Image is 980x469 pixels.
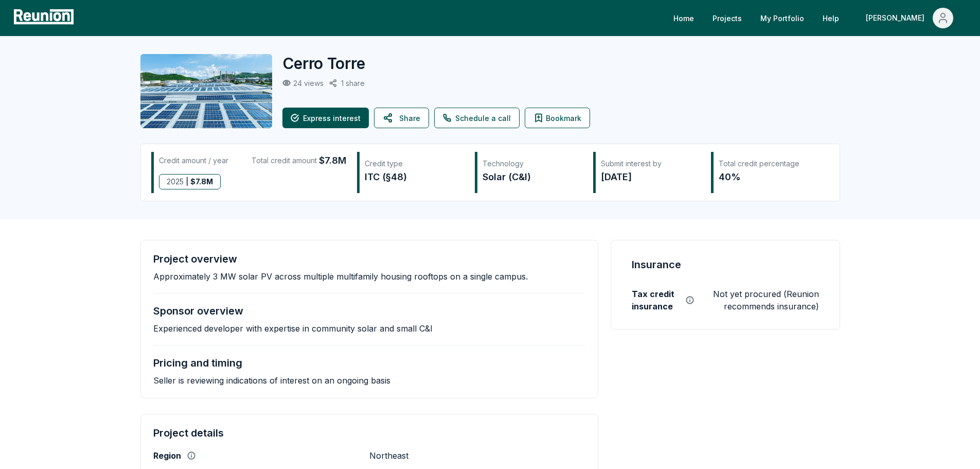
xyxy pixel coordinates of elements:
h4: Sponsor overview [153,305,243,317]
p: Approximately 3 MW solar PV across multiple multifamily housing rooftops on a single campus. [153,271,528,282]
button: [PERSON_NAME] [858,8,961,28]
div: Total credit percentage [719,159,818,169]
button: Express interest [282,108,369,128]
div: 40% [719,170,818,184]
div: Total credit amount [252,153,346,168]
a: Projects [704,8,750,28]
button: Bookmark [525,108,590,128]
p: Experienced developer with expertise in community solar and small C&I [153,323,433,334]
div: [PERSON_NAME] [866,8,929,28]
div: Credit type [365,159,464,169]
a: Help [814,8,847,28]
p: 1 share [341,79,365,88]
p: Seller is reviewing indications of interest on an ongoing basis [153,375,390,386]
a: Home [665,8,702,28]
div: Credit amount / year [159,153,228,168]
h2: Cerro Torre [282,54,365,73]
img: Cerro Torre [140,54,272,128]
nav: Main [665,8,970,28]
h4: Project overview [153,253,237,265]
div: Submit interest by [601,159,700,169]
span: $7.8M [319,153,346,168]
h4: Pricing and timing [153,357,242,369]
h4: Insurance [632,257,681,272]
div: [DATE] [601,170,700,184]
label: Tax credit insurance [632,288,680,312]
a: Schedule a call [434,108,520,128]
p: 24 views [293,79,324,88]
span: | [186,175,188,189]
div: Solar (C&I) [483,170,582,184]
button: Share [374,108,429,128]
p: Northeast [369,450,408,461]
div: Technology [483,159,582,169]
span: $ 7.8M [190,175,213,189]
span: 2025 [167,175,184,189]
label: Region [153,450,181,461]
a: My Portfolio [752,8,812,28]
h4: Project details [153,427,586,439]
p: Not yet procured (Reunion recommends insurance) [706,288,818,312]
div: ITC (§48) [365,170,464,184]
